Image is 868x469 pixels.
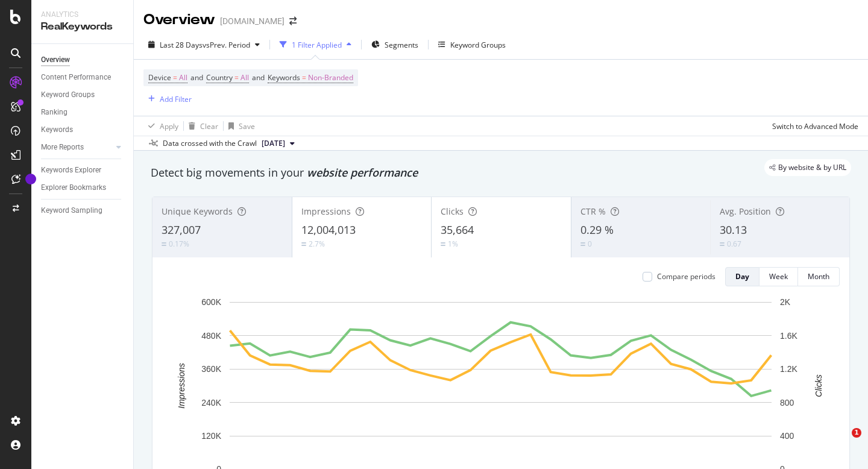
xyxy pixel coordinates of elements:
div: Month [808,271,829,282]
div: Keywords [41,124,73,136]
div: Keyword Groups [41,89,95,101]
div: Switch to Advanced Mode [772,121,858,131]
span: = [302,72,306,83]
text: 400 [780,431,794,441]
iframe: Intercom live chat [827,428,856,457]
div: Keyword Groups [450,40,506,50]
div: Analytics [41,10,124,20]
span: Unique Keywords [162,206,233,217]
a: Explorer Bookmarks [41,181,125,194]
button: Segments [366,35,423,54]
span: 1 [852,428,861,438]
div: Data crossed with the Crawl [163,138,257,149]
div: 0 [588,239,592,249]
span: vs Prev. Period [203,40,250,50]
span: Last 28 Days [160,40,203,50]
button: Month [798,267,840,286]
span: = [234,72,239,83]
text: 600K [201,297,221,307]
span: Country [206,72,233,83]
div: Overview [143,10,215,30]
text: 360K [201,364,221,374]
button: Apply [143,116,178,136]
span: = [173,72,177,83]
span: and [252,72,265,83]
button: [DATE] [257,136,300,151]
text: 240K [201,398,221,408]
div: Add Filter [160,94,192,104]
button: Save [224,116,255,136]
div: Day [735,271,749,282]
div: More Reports [41,141,84,154]
button: Day [725,267,759,286]
div: 0.17% [169,239,189,249]
a: Keywords [41,124,125,136]
a: Ranking [41,106,125,119]
div: 2.7% [309,239,325,249]
div: Explorer Bookmarks [41,181,106,194]
div: Ranking [41,106,68,119]
div: arrow-right-arrow-left [289,17,297,25]
span: All [241,69,249,86]
div: 1 Filter Applied [292,40,342,50]
div: legacy label [764,159,851,176]
button: Add Filter [143,92,192,106]
img: Equal [162,242,166,246]
span: 0.29 % [580,222,614,237]
div: Save [239,121,255,131]
div: 0.67 [727,239,741,249]
img: Equal [441,242,445,246]
a: Keywords Explorer [41,164,125,177]
a: Content Performance [41,71,125,84]
span: Device [148,72,171,83]
text: 800 [780,398,794,408]
div: Tooltip anchor [25,174,36,184]
a: Overview [41,54,125,66]
text: 1.6K [780,331,797,341]
span: By website & by URL [778,164,846,171]
div: Clear [200,121,218,131]
span: 35,664 [441,222,474,237]
span: 12,004,013 [301,222,356,237]
text: 480K [201,331,221,341]
button: Clear [184,116,218,136]
span: CTR % [580,206,606,217]
div: Content Performance [41,71,111,84]
text: Impressions [177,363,186,408]
span: All [179,69,187,86]
span: Segments [385,40,418,50]
span: Impressions [301,206,351,217]
div: Overview [41,54,70,66]
a: More Reports [41,141,113,154]
button: Switch to Advanced Mode [767,116,858,136]
div: Keyword Sampling [41,204,102,217]
button: Week [759,267,798,286]
img: Equal [720,242,725,246]
button: Keyword Groups [433,35,511,54]
text: 2K [780,297,791,307]
text: Clicks [814,374,823,397]
div: Compare periods [657,271,715,282]
a: Keyword Sampling [41,204,125,217]
div: Apply [160,121,178,131]
div: Week [769,271,788,282]
span: 30.13 [720,222,747,237]
span: Avg. Position [720,206,771,217]
div: RealKeywords [41,20,124,34]
div: 1% [448,239,458,249]
span: 2025 Sep. 7th [262,138,285,149]
span: and [190,72,203,83]
span: Non-Branded [308,69,353,86]
span: 327,007 [162,222,201,237]
span: Clicks [441,206,464,217]
button: 1 Filter Applied [275,35,356,54]
span: Keywords [268,72,300,83]
img: Equal [580,242,585,246]
div: [DOMAIN_NAME] [220,15,285,27]
img: Equal [301,242,306,246]
text: 120K [201,431,221,441]
button: Last 28 DaysvsPrev. Period [143,35,265,54]
text: 1.2K [780,364,797,374]
a: Keyword Groups [41,89,125,101]
div: Keywords Explorer [41,164,101,177]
